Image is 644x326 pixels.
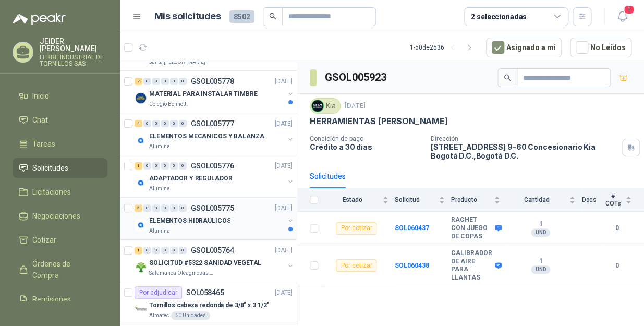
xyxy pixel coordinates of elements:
div: 1 [135,247,142,254]
p: Condición de pago [310,135,422,142]
img: Company Logo [135,303,147,316]
a: SOL060437 [395,224,429,232]
span: Tareas [32,138,55,150]
img: Company Logo [135,261,147,273]
p: GSOL005776 [191,162,234,170]
th: Solicitud [395,188,451,212]
div: 0 [179,78,187,85]
p: GSOL005778 [191,78,234,85]
span: Solicitud [395,196,436,203]
p: GSOL005775 [191,204,234,212]
p: Dirección [431,135,618,142]
div: 0 [143,120,151,127]
div: 0 [161,120,169,127]
span: Inicio [32,90,49,102]
b: 1 [506,220,576,228]
div: 4 [135,120,142,127]
b: 0 [603,223,631,233]
p: GSOL005777 [191,120,234,127]
div: 0 [161,204,169,212]
div: 0 [152,120,160,127]
a: Negociaciones [13,206,107,226]
span: 8502 [229,10,254,23]
div: Kia [310,98,341,114]
button: 1 [613,7,631,26]
p: [DATE] [275,77,293,87]
h1: Mis solicitudes [154,9,221,24]
p: ADAPTADOR Y REGULADOR [149,174,232,184]
span: Producto [451,196,492,203]
span: Solicitudes [32,162,68,174]
th: Cantidad [506,188,582,212]
div: 2 seleccionadas [471,11,527,22]
a: 1 0 0 0 0 0 GSOL005764[DATE] Company LogoSOLICITUD #5322 SANIDAD VEGETALSalamanca Oleaginosas SAS [135,244,295,277]
div: 0 [170,120,178,127]
a: Por adjudicarSOL058465[DATE] Company LogoTornillos cabeza redonda de 3/8" x 3 1/2"Almatec60 Unidades [120,282,297,324]
p: Alumina [149,185,170,193]
div: 0 [143,162,151,170]
p: HERRAMIENTAS [PERSON_NAME] [310,116,447,127]
p: SOL058465 [186,289,224,296]
p: Santa [PERSON_NAME] [149,58,205,66]
p: [DATE] [275,288,293,298]
div: Por cotizar [336,259,376,272]
div: 60 Unidades [171,311,210,320]
b: CALIBRADOR DE AIRE PARA LLANTAS [451,249,492,282]
div: 0 [179,162,187,170]
a: Órdenes de Compra [13,254,107,285]
span: 1 [623,5,635,15]
div: 1 - 50 de 2536 [410,39,478,56]
a: 1 0 0 0 0 0 GSOL005776[DATE] Company LogoADAPTADOR Y REGULADORAlumina [135,160,295,193]
div: 0 [179,204,187,212]
div: 0 [143,78,151,85]
th: # COTs [603,188,644,212]
th: Docs [581,188,603,212]
p: Crédito a 30 días [310,142,422,151]
p: FERRE INDUSTRIAL DE TORNILLOS SAS [40,54,107,67]
div: 0 [170,162,178,170]
a: 5 0 0 0 0 0 GSOL005775[DATE] Company LogoELEMENTOS HIDRAULICOSAlumina [135,202,295,235]
a: 4 0 0 0 0 0 GSOL005777[DATE] Company LogoELEMENTOS MECANICOS Y BALANZAAlumina [135,117,295,151]
img: Company Logo [135,219,147,231]
p: Alumina [149,227,170,235]
div: 0 [143,247,151,254]
span: Estado [324,196,380,203]
h3: GSOL005923 [325,69,388,86]
th: Estado [324,188,395,212]
p: JEIDER [PERSON_NAME] [40,38,107,52]
div: 0 [152,247,160,254]
a: Tareas [13,134,107,154]
b: 1 [506,257,576,265]
span: Órdenes de Compra [32,258,98,281]
p: [DATE] [275,203,293,213]
div: 0 [170,204,178,212]
span: Cantidad [506,196,567,203]
div: 2 [135,78,142,85]
div: 0 [170,247,178,254]
a: 2 0 0 0 0 0 GSOL005778[DATE] Company LogoMATERIAL PARA INSTALAR TIMBREColegio Bennett [135,75,295,108]
a: Cotizar [13,230,107,250]
div: UND [531,265,550,274]
img: Company Logo [312,100,323,112]
p: Tornillos cabeza redonda de 3/8" x 3 1/2" [149,300,269,310]
img: Company Logo [135,176,147,189]
div: Por adjudicar [135,286,182,299]
div: 0 [161,162,169,170]
p: Almatec [149,311,169,320]
span: search [504,74,511,81]
div: 0 [152,162,160,170]
span: Negociaciones [32,210,80,222]
p: GSOL005764 [191,247,234,254]
p: Alumina [149,142,170,151]
p: ELEMENTOS HIDRAULICOS [149,216,230,226]
button: Asignado a mi [486,38,562,57]
span: search [269,13,276,20]
a: Solicitudes [13,158,107,178]
span: Remisiones [32,294,71,305]
p: [DATE] [275,246,293,256]
p: MATERIAL PARA INSTALAR TIMBRE [149,89,258,99]
p: ELEMENTOS MECANICOS Y BALANZA [149,131,264,141]
a: SOL060438 [395,262,429,269]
